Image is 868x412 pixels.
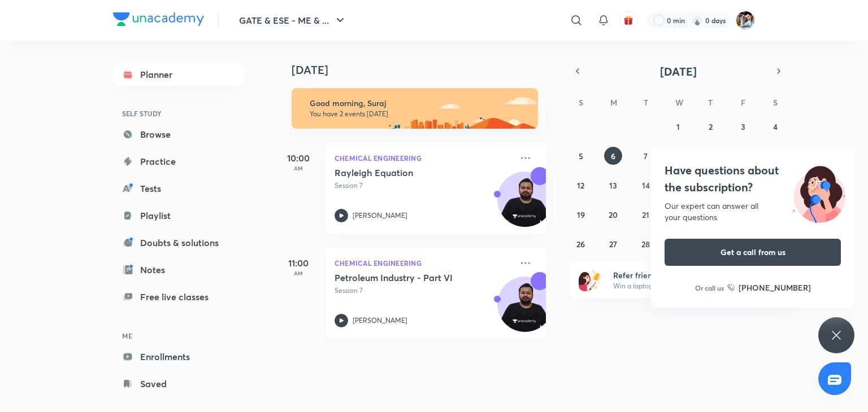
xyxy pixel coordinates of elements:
abbr: October 4, 2025 [773,121,778,132]
a: Planner [113,63,244,86]
p: [PERSON_NAME] [353,211,407,221]
img: streak [692,15,703,26]
abbr: Thursday [708,97,713,108]
h6: Good morning, Suraj [310,98,528,108]
button: October 12, 2025 [572,176,590,194]
a: Playlist [113,204,244,227]
button: October 19, 2025 [572,205,590,223]
abbr: Wednesday [675,97,683,108]
abbr: October 28, 2025 [641,239,650,249]
abbr: October 27, 2025 [609,239,617,249]
h5: 10:00 [276,151,321,165]
h6: [PHONE_NUMBER] [739,282,811,293]
a: Notes [113,258,244,281]
h5: 11:00 [276,256,321,270]
img: Avatar [498,178,552,232]
p: Session 7 [335,286,512,296]
h6: ME [113,326,244,345]
img: Company Logo [113,12,204,26]
button: October 27, 2025 [604,235,622,253]
button: October 28, 2025 [637,235,655,253]
p: Session 7 [335,181,512,191]
button: Get a call from us [665,239,841,266]
button: October 5, 2025 [572,147,590,165]
a: Enrollments [113,345,244,368]
a: Practice [113,150,244,173]
button: October 20, 2025 [604,205,622,223]
img: ttu_illustration_new.svg [783,162,854,223]
abbr: October 14, 2025 [642,180,650,191]
button: October 2, 2025 [701,117,719,135]
button: October 9, 2025 [701,147,719,165]
p: AM [276,270,321,277]
button: October 1, 2025 [669,117,687,135]
abbr: October 26, 2025 [576,239,585,249]
p: Win a laptop, vouchers & more [613,281,752,291]
a: [PHONE_NUMBER] [727,282,811,293]
a: Tests [113,177,244,200]
abbr: October 20, 2025 [609,209,618,220]
p: [PERSON_NAME] [353,315,407,326]
a: Doubts & solutions [113,231,244,254]
abbr: October 12, 2025 [577,180,584,191]
abbr: October 3, 2025 [741,121,745,132]
button: October 26, 2025 [572,235,590,253]
p: Chemical Engineering [335,151,512,165]
img: referral [579,269,601,291]
abbr: October 2, 2025 [709,121,713,132]
abbr: October 5, 2025 [579,151,583,161]
abbr: October 6, 2025 [611,151,615,161]
p: Or call us [695,283,724,293]
div: Our expert can answer all your questions [665,200,841,223]
img: Avatar [498,283,552,337]
button: October 6, 2025 [604,147,622,165]
abbr: October 1, 2025 [676,121,680,132]
button: October 8, 2025 [669,147,687,165]
p: AM [276,165,321,172]
abbr: October 19, 2025 [577,209,585,220]
button: October 4, 2025 [766,117,784,135]
p: Chemical Engineering [335,256,512,270]
button: October 14, 2025 [637,176,655,194]
a: Saved [113,372,244,395]
a: Company Logo [113,12,204,29]
img: morning [292,88,538,129]
abbr: Saturday [773,97,778,108]
button: October 21, 2025 [637,205,655,223]
a: Free live classes [113,286,244,308]
h5: Petroleum Industry - Part VI [335,272,475,283]
img: avatar [623,15,633,25]
span: [DATE] [660,64,697,79]
a: Browse [113,123,244,146]
button: avatar [619,11,637,29]
h4: [DATE] [292,63,557,77]
button: [DATE] [585,63,771,79]
h6: SELF STUDY [113,104,244,123]
h6: Refer friends [613,269,752,281]
abbr: Sunday [579,97,583,108]
abbr: Monday [610,97,617,108]
abbr: Friday [741,97,745,108]
p: You have 2 events [DATE] [310,109,528,119]
button: October 13, 2025 [604,176,622,194]
button: GATE & ESE - ME & ... [232,9,354,32]
abbr: October 13, 2025 [609,180,617,191]
abbr: Tuesday [644,97,648,108]
button: October 11, 2025 [766,147,784,165]
button: October 3, 2025 [734,117,752,135]
abbr: October 21, 2025 [642,209,649,220]
button: October 10, 2025 [734,147,752,165]
abbr: October 7, 2025 [644,151,648,161]
h4: Have questions about the subscription? [665,162,841,196]
button: October 7, 2025 [637,147,655,165]
img: Suraj Das [736,11,755,30]
h5: Rayleigh Equation [335,167,475,178]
